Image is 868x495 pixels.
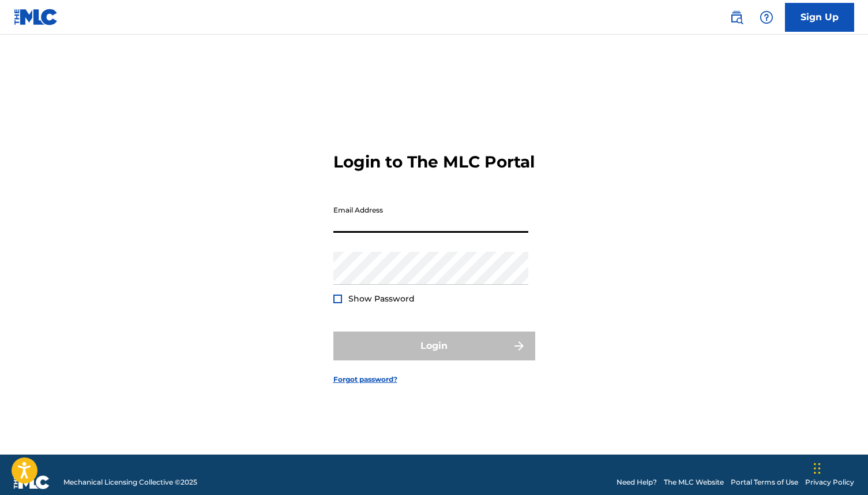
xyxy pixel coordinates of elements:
img: search [730,10,743,24]
a: The MLC Website [664,477,724,487]
img: MLC Logo [14,9,58,25]
a: Privacy Policy [805,477,854,487]
div: Help [755,6,778,29]
a: Portal Terms of Use [731,477,798,487]
a: Need Help? [617,477,657,487]
a: Sign Up [785,3,854,32]
div: Drag [814,451,821,486]
a: Forgot password? [333,374,397,385]
a: Public Search [725,6,748,29]
img: logo [14,475,50,489]
img: help [760,10,773,24]
span: Show Password [348,293,415,304]
h3: Login to The MLC Portal [333,152,535,172]
span: Mechanical Licensing Collective © 2025 [63,477,197,487]
iframe: Chat Widget [810,440,868,495]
